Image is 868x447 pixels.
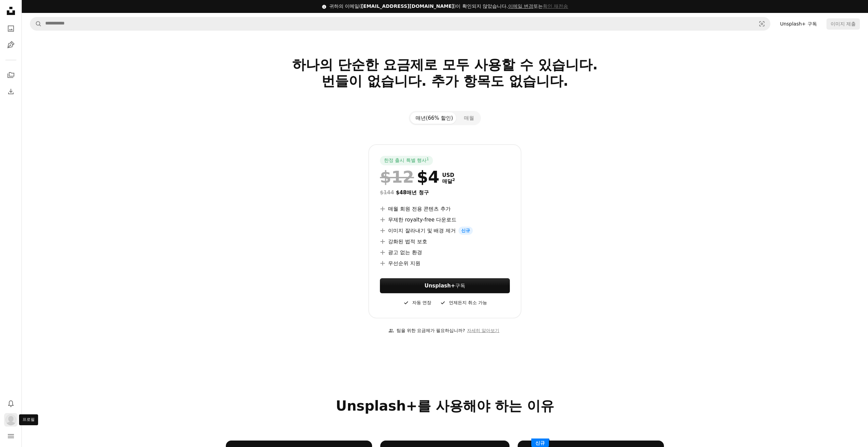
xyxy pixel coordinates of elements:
[465,325,501,336] a: 자세히 알아보기
[442,178,455,184] span: 매달
[30,17,42,30] button: Unsplash 검색
[452,178,455,182] sup: 2
[458,112,480,124] button: 매월
[388,327,465,334] div: 팀을 위한 요금제가 필요하십니까?
[4,22,18,35] a: 사진
[4,38,18,52] a: 일러스트
[226,398,664,414] h2: Unsplash+를 사용해야 하는 이유
[329,3,568,10] div: 귀하의 이메일( )이 확인되지 않았습니다.
[380,227,510,235] li: 이미지 잘라내기 및 배경 제거
[508,3,568,9] span: 또는
[380,216,510,224] li: 무제한 royalty-free 다운로드
[4,68,18,82] a: 컬렉션
[380,168,414,186] span: $12
[5,414,16,425] img: 사용자 HYELIN AN의 아바타
[380,156,433,165] div: 한정 출시 특별 행사
[380,237,510,246] li: 강화된 법적 보호
[458,227,473,235] span: 신규
[754,17,770,30] button: 시각적 검색
[543,3,568,10] button: 확인 재전송
[425,157,430,164] a: 1
[442,172,455,178] span: USD
[403,299,431,307] div: 자동 연장
[380,278,510,293] a: Unsplash+구독
[380,189,394,196] span: $144
[380,168,439,186] div: $4
[424,283,455,289] strong: Unsplash+
[827,18,860,29] button: 이미지 제출
[508,3,533,9] a: 이메일 변경
[776,18,821,29] a: Unsplash+ 구독
[4,4,18,19] a: 홈 — Unsplash
[4,413,18,427] button: 프로필
[380,259,510,267] li: 우선순위 지원
[451,178,456,184] a: 2
[380,188,510,197] div: $48 매년 청구
[361,3,454,9] span: [EMAIL_ADDRESS][DOMAIN_NAME]
[380,248,510,256] li: 광고 없는 환경
[439,299,487,307] div: 언제든지 취소 가능
[427,157,429,161] sup: 1
[226,56,664,105] h2: 하나의 단순한 요금제로 모두 사용할 수 있습니다. 번들이 없습니다. 추가 항목도 없습니다.
[380,205,510,213] li: 매월 회원 전용 콘텐츠 추가
[4,85,18,98] a: 다운로드 내역
[4,397,18,410] button: 알림
[30,17,770,31] form: 사이트 전체에서 이미지 찾기
[4,429,18,443] button: 메뉴
[410,112,458,124] button: 매년(66% 할인)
